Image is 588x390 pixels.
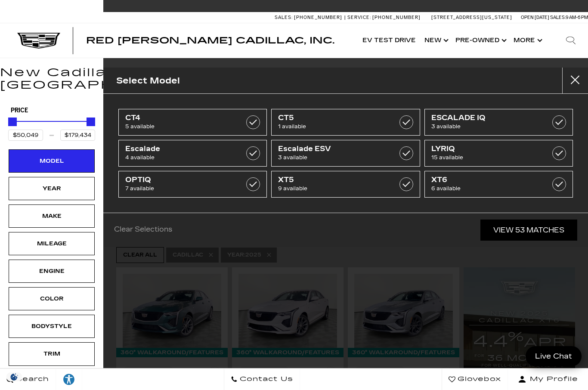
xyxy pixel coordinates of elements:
img: Cadillac Dark Logo with Cadillac White Text [17,33,60,49]
button: Open user profile menu [508,368,588,390]
div: Year [30,184,73,193]
a: New [420,23,451,58]
span: Contact Us [238,373,293,385]
img: Opt-Out Icon [4,372,24,381]
a: LYRIQ15 available [424,140,573,167]
a: Explore your accessibility options [56,368,82,390]
span: Service: [347,15,371,20]
span: XT5 [278,176,393,184]
span: 7 available [125,184,240,193]
div: BodystyleBodystyle [9,315,95,338]
section: Click to Open Cookie Consent Modal [4,372,24,381]
input: Minimum [8,130,43,141]
div: Make [30,211,73,221]
a: CT45 available [118,109,267,136]
a: CT51 available [271,109,420,136]
a: Glovebox [442,368,508,390]
div: Engine [30,266,73,276]
a: Live Chat [526,346,582,366]
div: MakeMake [9,204,95,228]
span: 3 available [278,153,393,162]
span: Sales: [550,15,566,20]
div: YearYear [9,177,95,200]
span: 5 available [125,122,240,131]
span: Red [PERSON_NAME] Cadillac, Inc. [86,35,334,46]
h2: Select Model [116,74,180,88]
div: TrimTrim [9,342,95,365]
div: EngineEngine [9,260,95,283]
div: MileageMileage [9,232,95,255]
a: Sales: [PHONE_NUMBER] [275,15,344,20]
button: More [509,23,545,58]
button: close [562,68,588,93]
div: Maximum Price [87,118,95,126]
a: Contact Us [224,368,300,390]
a: Pre-Owned [451,23,509,58]
span: Sales: [275,15,293,20]
a: Escalade ESV3 available [271,140,420,167]
a: OPTIQ7 available [118,171,267,198]
a: EV Test Drive [358,23,420,58]
div: ModelModel [9,149,95,173]
div: Minimum Price [8,118,17,126]
span: CT4 [125,114,240,122]
span: 9 available [278,184,393,193]
div: Color [30,294,73,303]
span: My Profile [526,373,578,385]
span: Glovebox [455,373,501,385]
span: 4 available [125,153,240,162]
span: 1 available [278,122,393,131]
span: Search [13,373,49,385]
span: Open [DATE] [521,15,549,20]
div: Search [554,23,588,58]
span: Live Chat [531,351,576,361]
a: View 53 Matches [480,220,577,241]
a: Escalade4 available [118,140,267,167]
h5: Price [11,107,93,115]
span: Escalade [125,145,240,153]
span: 15 available [431,153,546,162]
input: Maximum [60,130,95,141]
span: XT6 [431,176,546,184]
span: Escalade ESV [278,145,393,153]
span: 9 AM-6 PM [566,15,588,20]
a: Red [PERSON_NAME] Cadillac, Inc. [86,36,334,45]
div: Mileage [30,239,73,248]
span: 6 available [431,184,546,193]
span: OPTIQ [125,176,240,184]
span: [PHONE_NUMBER] [294,15,342,20]
div: Bodystyle [30,322,73,331]
span: [PHONE_NUMBER] [372,15,421,20]
span: 3 available [431,122,546,131]
a: Service: [PHONE_NUMBER] [344,15,423,20]
a: XT59 available [271,171,420,198]
span: LYRIQ [431,145,546,153]
a: ESCALADE IQ3 available [424,109,573,136]
div: Trim [30,349,73,359]
span: ESCALADE IQ [431,114,546,122]
div: Explore your accessibility options [56,373,82,386]
div: Price [8,115,95,141]
a: XT66 available [424,171,573,198]
a: [STREET_ADDRESS][US_STATE] [431,15,512,20]
span: CT5 [278,114,393,122]
a: Clear Selections [114,225,172,235]
div: Model [30,156,73,166]
div: ColorColor [9,287,95,310]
